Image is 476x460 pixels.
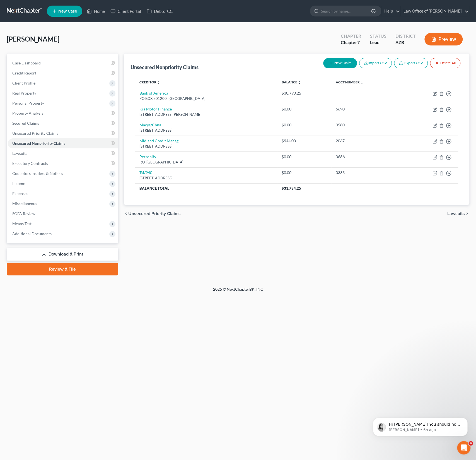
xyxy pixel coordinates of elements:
span: Unsecured Priority Claims [128,211,181,216]
div: Import and Export Claims [17,13,107,28]
div: P.O. [GEOGRAPHIC_DATA] [139,160,273,165]
div: Hi again! [PERSON_NAME] just got back to me. I can manually assign that report to your case. To d... [9,101,87,139]
div: Alexander says… [4,147,107,164]
div: [DATE] [4,61,107,69]
a: Creditor unfold_more [139,80,160,84]
span: Secured Claims [12,121,39,126]
p: The team can also help [27,7,69,13]
a: Help [381,6,400,16]
div: [STREET_ADDRESS] [139,175,273,181]
a: Unsecured Priority Claims [8,128,118,138]
div: Hi [PERSON_NAME]! I'll reach out to [GEOGRAPHIC_DATA] to get this resolved for you. I'll let you ... [4,69,91,97]
span: Lawsuits [447,211,465,216]
span: 7 [357,40,360,45]
th: Balance Total [135,183,277,193]
button: Import CSV [359,58,392,68]
div: $0.00 [282,106,327,112]
i: unfold_more [298,81,301,84]
button: New Claim [323,58,357,68]
div: [STREET_ADDRESS] [139,144,273,149]
div: 068A [336,154,397,160]
a: DebtorCC [144,6,175,16]
a: Macys/Cbna [139,122,161,127]
div: Status [370,33,386,39]
div: $944.00 [282,138,327,144]
a: Personify [139,154,156,159]
iframe: Intercom notifications message [364,406,476,445]
span: Income [12,181,25,186]
button: go back [4,2,14,13]
button: Send a message… [96,180,105,189]
a: Export CSV [394,58,428,68]
span: Codebtors Insiders & Notices [12,171,63,176]
div: Hi again! [PERSON_NAME] just got back to me. I can manually assign that report to your case. To d... [4,98,91,143]
span: $31,734.25 [282,186,301,191]
span: Case Dashboard [12,61,41,65]
a: SOFA Review [8,209,118,219]
button: Emoji picker [9,183,13,187]
a: Unsecured Nonpriority Claims [8,138,118,148]
span: Property Analysis [12,111,43,115]
span: More in the Help Center [38,47,91,52]
a: Kia Motor Finance [139,107,172,111]
span: Unsecured Nonpriority Claims [12,141,65,146]
div: 0333 [336,170,397,175]
a: Credit Report [8,68,118,78]
a: Case Dashboard [8,58,118,68]
iframe: Intercom live chat [457,441,470,454]
div: Credit Report Integration [17,28,107,43]
div: $0.00 [282,154,327,160]
span: Unsecured Priority Claims [12,131,58,136]
div: $30,790.25 [282,90,327,96]
div: District [395,33,415,39]
span: Credit Report [12,71,36,75]
span: SOFA Review [12,211,35,216]
span: Means Test [12,221,32,226]
span: Client Profile [12,81,35,85]
div: Hi [PERSON_NAME]! I'll reach out to [GEOGRAPHIC_DATA] to get this resolved for you. I'll let you ... [9,72,87,94]
a: Balance unfold_more [282,80,301,84]
div: $0.00 [282,170,327,175]
div: Hi [PERSON_NAME]! You should now see that report available in your case. Let me know if you have ... [4,164,91,187]
i: unfold_more [157,81,160,84]
i: chevron_left [124,211,128,216]
a: Midland Credit Manag [139,138,178,143]
strong: Import and Export Claims [23,18,79,23]
span: 4 [468,441,473,445]
div: SS# 613-16-3768. Thanks. [50,151,103,156]
strong: Credit Report Integration [23,33,79,38]
div: Lindsey says… [4,69,107,98]
input: Search by name... [321,6,372,16]
a: Secured Claims [8,118,118,128]
div: SS# 613-16-3768. Thanks. [46,147,107,160]
h1: Operator [27,3,47,7]
span: Executory Contracts [12,161,48,166]
i: chevron_right [465,211,469,216]
a: Acct Number unfold_more [336,80,364,84]
a: Download & Print [7,248,118,261]
div: PO BOX 301200, [GEOGRAPHIC_DATA] [139,96,273,101]
a: Law Office of [PERSON_NAME] [401,6,469,16]
div: Hi [PERSON_NAME]! You should now see that report available in your case. Let me know if you have ... [9,167,87,184]
button: Lawsuits chevron_right [447,211,469,216]
div: 2067 [336,138,397,144]
div: 6690 [336,106,397,112]
a: Tsi/940 [139,170,152,175]
a: Property Analysis [8,108,118,118]
span: Real Property [12,91,36,95]
div: 2025 © NextChapterBK, INC [79,286,397,297]
button: Preview [424,33,463,45]
div: Lindsey says… [4,164,107,199]
a: More in the Help Center [17,43,107,57]
a: Executory Contracts [8,158,118,168]
div: AZB [395,39,415,46]
span: Personal Property [12,101,44,105]
div: Chapter [341,39,361,46]
a: Lawsuits [8,148,118,158]
img: Profile image for Operator [16,3,25,12]
div: Unsecured Nonpriority Claims [131,64,199,71]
